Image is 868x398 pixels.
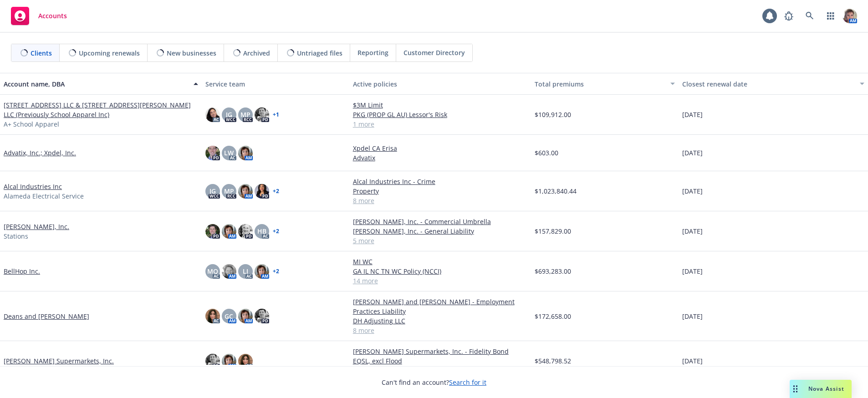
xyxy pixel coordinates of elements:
[842,9,857,23] img: photo
[682,148,703,158] span: [DATE]
[353,186,528,196] a: Property
[353,226,528,236] a: [PERSON_NAME], Inc. - General Liability
[682,311,703,321] span: [DATE]
[4,79,188,89] div: Account name, DBA
[780,7,798,25] a: Report a Bug
[255,107,269,122] img: photo
[4,222,69,231] a: [PERSON_NAME], Inc.
[222,264,236,279] img: photo
[353,276,528,286] a: 14 more
[353,143,528,153] a: Xpdel CA Erisa
[224,148,234,158] span: LW
[255,309,269,323] img: photo
[808,385,844,393] span: Nova Assist
[243,266,248,276] span: LI
[531,73,679,95] button: Total premiums
[238,224,253,239] img: photo
[353,110,528,119] a: PKG (PROP GL AU) Lessor's Risk
[353,217,528,226] a: [PERSON_NAME], Inc. - Commercial Umbrella
[4,231,28,241] span: Stations
[682,266,703,276] span: [DATE]
[682,356,703,366] span: [DATE]
[790,380,801,398] div: Drag to move
[403,48,465,57] span: Customer Directory
[205,107,220,122] img: photo
[535,110,571,119] span: $109,912.00
[31,48,52,58] span: Clients
[238,354,253,368] img: photo
[226,110,232,119] span: JG
[535,311,571,321] span: $172,658.00
[4,356,114,366] a: [PERSON_NAME] Supermarkets, Inc.
[238,309,253,323] img: photo
[353,316,528,326] a: DH Adjusting LLC
[822,7,840,25] a: Switch app
[353,119,528,129] a: 1 more
[353,347,528,356] a: [PERSON_NAME] Supermarkets, Inc. - Fidelity Bond
[224,186,234,196] span: MP
[535,226,571,236] span: $157,829.00
[535,79,665,89] div: Total premiums
[205,354,220,368] img: photo
[353,153,528,163] a: Advatix
[205,79,346,89] div: Service team
[297,48,342,58] span: Untriaged files
[353,177,528,186] a: Alcal Industries Inc - Crime
[349,73,531,95] button: Active policies
[682,110,703,119] span: [DATE]
[240,110,250,119] span: MP
[238,146,253,160] img: photo
[255,264,269,279] img: photo
[353,266,528,276] a: GA IL NC TN WC Policy (NCCI)
[209,186,216,196] span: JG
[222,354,236,368] img: photo
[682,226,703,236] span: [DATE]
[357,48,388,57] span: Reporting
[4,191,84,201] span: Alameda Electrical Service
[682,186,703,196] span: [DATE]
[38,12,67,20] span: Accounts
[4,100,198,119] a: [STREET_ADDRESS] LLC & [STREET_ADDRESS][PERSON_NAME] LLC (Previously School Apparel Inc)
[243,48,270,58] span: Archived
[205,146,220,160] img: photo
[790,380,852,398] button: Nova Assist
[449,378,486,387] a: Search for it
[353,297,528,316] a: [PERSON_NAME] and [PERSON_NAME] - Employment Practices Liability
[4,311,89,321] a: Deans and [PERSON_NAME]
[222,224,236,239] img: photo
[353,196,528,205] a: 8 more
[273,229,279,234] a: + 2
[205,224,220,239] img: photo
[7,3,71,29] a: Accounts
[4,148,76,158] a: Advatix, Inc.; Xpdel, Inc.
[679,73,868,95] button: Closest renewal date
[353,100,528,110] a: $3M Limit
[353,236,528,245] a: 5 more
[353,356,528,366] a: EQSL, excl Flood
[382,378,486,387] span: Can't find an account?
[225,311,233,321] span: GC
[535,186,577,196] span: $1,023,840.44
[167,48,216,58] span: New businesses
[273,189,279,194] a: + 2
[353,79,528,89] div: Active policies
[255,184,269,199] img: photo
[353,257,528,266] a: MI WC
[273,269,279,274] a: + 2
[205,309,220,323] img: photo
[202,73,349,95] button: Service team
[4,266,40,276] a: BellHop Inc.
[207,266,218,276] span: MQ
[257,226,266,236] span: HB
[535,356,571,366] span: $548,798.52
[535,266,571,276] span: $693,283.00
[4,182,62,191] a: Alcal Industries Inc
[4,119,59,129] span: A+ School Apparel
